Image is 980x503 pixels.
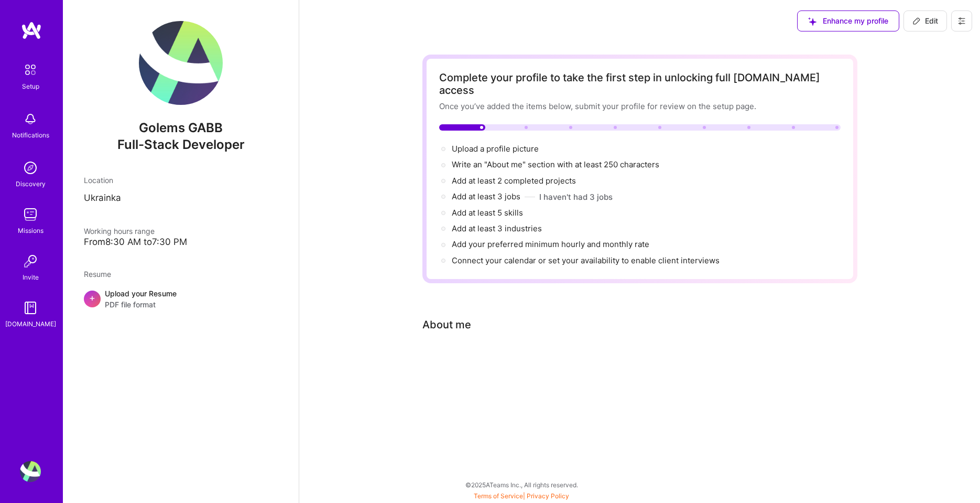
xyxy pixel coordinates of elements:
[439,71,841,97] div: Complete your profile to take the first step in unlocking full [DOMAIN_NAME] access
[84,120,278,136] span: Golems GABB
[84,237,278,248] div: From 8:30 AM to 7:30 PM
[474,492,569,500] span: |
[117,137,245,152] span: Full-Stack Developer
[105,299,177,310] span: PDF file format
[903,10,947,31] button: Edit
[20,297,41,318] img: guide book
[17,461,43,482] a: User Avatar
[422,317,471,333] div: About me
[84,270,111,279] span: Resume
[452,223,542,233] span: Add at least 3 industries
[84,227,155,236] span: Working hours range
[527,492,569,500] a: Privacy Policy
[539,191,613,202] button: I haven't had 3 jobs
[84,175,278,186] div: Location
[452,208,523,218] span: Add at least 5 skills
[474,492,523,500] a: Terms of Service
[139,21,223,105] img: User Avatar
[912,16,938,26] span: Edit
[16,178,46,189] div: Discovery
[452,176,576,186] span: Add at least 2 completed projects
[20,109,41,130] img: bell
[808,16,888,26] span: Enhance my profile
[12,130,49,141] div: Notifications
[452,239,649,249] span: Add your preferred minimum hourly and monthly rate
[20,204,41,225] img: teamwork
[18,225,43,236] div: Missions
[20,251,41,272] img: Invite
[89,292,95,303] span: +
[20,461,41,482] img: User Avatar
[452,144,539,154] span: Upload a profile picture
[105,288,177,310] div: Upload your Resume
[452,255,720,265] span: Connect your calendar or set your availability to enable client interviews
[452,191,520,201] span: Add at least 3 jobs
[21,21,42,40] img: logo
[797,10,899,31] button: Enhance my profile
[808,17,816,26] i: icon SuggestedTeams
[84,192,278,205] p: Ukrainka
[19,59,41,81] img: setup
[84,288,278,310] div: +Upload your ResumePDF file format
[439,101,841,112] div: Once you’ve added the items below, submit your profile for review on the setup page.
[23,272,39,283] div: Invite
[63,472,980,498] div: © 2025 ATeams Inc., All rights reserved.
[22,81,39,92] div: Setup
[452,159,661,169] span: Write an "About me" section with at least 250 characters
[5,318,56,329] div: [DOMAIN_NAME]
[20,157,41,178] img: discovery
